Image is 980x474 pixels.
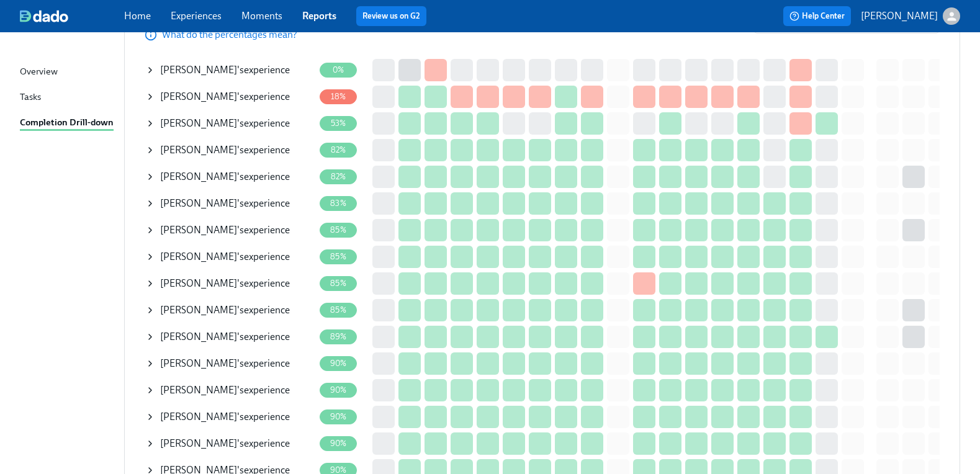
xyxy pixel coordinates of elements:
div: 's experience [160,437,290,450]
div: 's experience [160,223,290,237]
span: [PERSON_NAME] [160,224,237,236]
p: [PERSON_NAME] [861,9,938,23]
div: [PERSON_NAME]'sexperience [145,191,314,216]
span: 89% [323,332,354,341]
div: 's experience [160,197,290,210]
a: Completion Drill-down [20,115,114,131]
div: [PERSON_NAME]'sexperience [145,111,314,136]
div: [PERSON_NAME]'sexperience [145,164,314,189]
div: [PERSON_NAME]'sexperience [145,58,314,83]
div: 's experience [160,330,290,344]
div: Tasks [20,90,41,105]
span: [PERSON_NAME] [160,197,237,209]
span: 85% [323,279,354,288]
div: 's experience [160,383,290,397]
div: [PERSON_NAME]'sexperience [145,378,314,403]
span: [PERSON_NAME] [160,171,237,182]
span: [PERSON_NAME] [160,304,237,316]
span: 90% [323,439,354,448]
div: 's experience [160,117,290,130]
span: [PERSON_NAME] [160,331,237,342]
div: [PERSON_NAME]'sexperience [145,431,314,456]
div: [PERSON_NAME]'sexperience [145,351,314,376]
div: [PERSON_NAME]'sexperience [145,218,314,243]
a: Tasks [20,90,114,105]
span: [PERSON_NAME] [160,251,237,262]
span: 82% [323,172,354,181]
span: 90% [323,359,354,368]
div: 's experience [160,143,290,157]
div: [PERSON_NAME]'sexperience [145,298,314,323]
div: 's experience [160,303,290,317]
a: Review us on G2 [362,10,420,22]
a: dado [20,10,124,22]
div: 's experience [160,250,290,264]
span: 90% [323,385,354,395]
button: [PERSON_NAME] [861,7,960,25]
p: What do the percentages mean? [162,28,297,42]
div: [PERSON_NAME]'sexperience [145,324,314,349]
div: 's experience [160,63,290,77]
div: 's experience [160,410,290,424]
span: [PERSON_NAME] [160,144,237,156]
div: 's experience [160,277,290,290]
button: Review us on G2 [356,6,426,26]
div: [PERSON_NAME]'sexperience [145,138,314,163]
span: 82% [323,145,354,154]
span: [PERSON_NAME] [160,277,237,289]
span: 85% [323,252,354,261]
div: [PERSON_NAME]'sexperience [145,244,314,269]
a: Overview [20,65,114,80]
div: 's experience [160,357,290,370]
span: 0% [325,65,351,74]
a: Reports [302,10,336,22]
a: Home [124,10,151,22]
span: 18% [323,92,354,101]
span: [PERSON_NAME] [160,411,237,423]
span: 85% [323,305,354,315]
div: 's experience [160,170,290,184]
div: 's experience [160,90,290,104]
span: [PERSON_NAME] [160,357,237,369]
div: [PERSON_NAME]'sexperience [145,405,314,429]
span: [PERSON_NAME] [160,91,237,102]
a: Moments [241,10,282,22]
span: 53% [323,118,354,128]
span: 90% [323,412,354,421]
div: [PERSON_NAME]'sexperience [145,271,314,296]
img: dado [20,10,68,22]
div: [PERSON_NAME]'sexperience [145,84,314,109]
span: [PERSON_NAME] [160,117,237,129]
div: Overview [20,65,58,80]
button: Help Center [783,6,851,26]
a: Experiences [171,10,222,22]
span: Help Center [789,10,845,22]
span: [PERSON_NAME] [160,64,237,76]
span: 85% [323,225,354,235]
span: [PERSON_NAME] [160,384,237,396]
span: [PERSON_NAME] [160,437,237,449]
span: 83% [323,199,354,208]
